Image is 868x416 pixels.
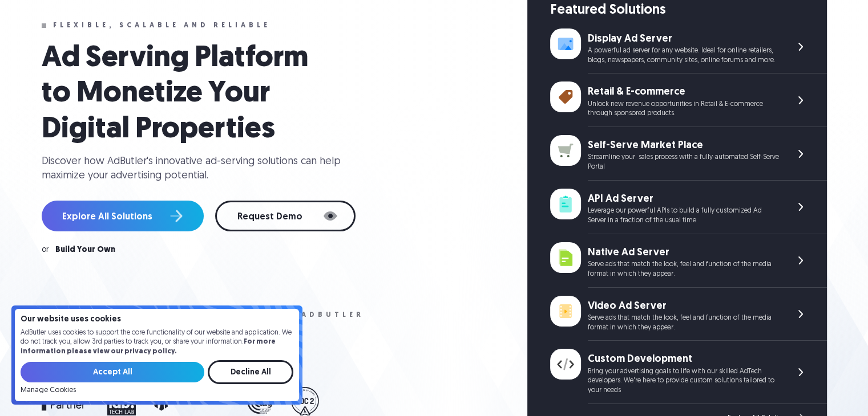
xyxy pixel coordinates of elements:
div: Bring your advertising goals to life with our skilled AdTech developers. We're here to provide cu... [588,367,779,395]
div: Self-Serve Market Place [588,138,779,153]
a: API Ad Server Leverage our powerful APIs to build a fully customized Ad Server in a fraction of t... [550,181,827,234]
input: Accept All [21,362,204,382]
div: Retail & E-commerce [588,85,779,99]
div: Streamline your sales process with a fully-automated Self-Serve Portal [588,153,779,172]
div: Custom Development [588,352,779,366]
input: Decline All [208,360,293,384]
div: Leverage our powerful APIs to build a fully customized Ad Server in a fraction of the usual time [588,206,779,226]
div: Video Ad Server [588,299,779,313]
div: API Ad Server [588,192,779,206]
div: Discover how AdButler's innovative ad-serving solutions can help maximize your advertising potent... [42,154,350,183]
div: Featured Solutions [550,1,827,21]
div: Unlock new revenue opportunities in Retail & E-commerce through sponsored products. [588,100,779,119]
a: Build Your Own [55,246,115,254]
a: Display Ad Server A powerful ad server for any website. Ideal for online retailers, blogs, newspa... [550,21,827,74]
a: Video Ad Server Serve ads that match the look, feel and function of the media format in which the... [550,288,827,341]
h1: Ad Serving Platform to Monetize Your Digital Properties [42,41,338,148]
a: Retail & E-commerce Unlock new revenue opportunities in Retail & E-commerce through sponsored pro... [550,74,827,127]
div: Serve ads that match the look, feel and function of the media format in which they appear. [588,313,779,333]
a: Self-Serve Market Place Streamline your sales process with a fully-automated Self-Serve Portal [550,127,827,181]
a: Custom Development Bring your advertising goals to life with our skilled AdTech developers. We're... [550,341,827,404]
a: Explore All Solutions [42,201,204,231]
p: AdButler uses cookies to support the core functionality of our website and application. We do not... [21,328,293,357]
div: Native Ad Server [588,246,779,260]
a: Request Demo [215,201,356,231]
div: A powerful ad server for any website. Ideal for online retailers, blogs, newspapers, community si... [588,46,779,66]
div: Display Ad Server [588,32,779,46]
a: Manage Cookies [21,386,76,394]
div: Serve ads that match the look, feel and function of the media format in which they appear. [588,260,779,279]
a: Native Ad Server Serve ads that match the look, feel and function of the media format in which th... [550,234,827,288]
div: Flexible, scalable and reliable [53,22,271,30]
h4: Our website uses cookies [21,316,293,324]
div: or [42,246,49,254]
